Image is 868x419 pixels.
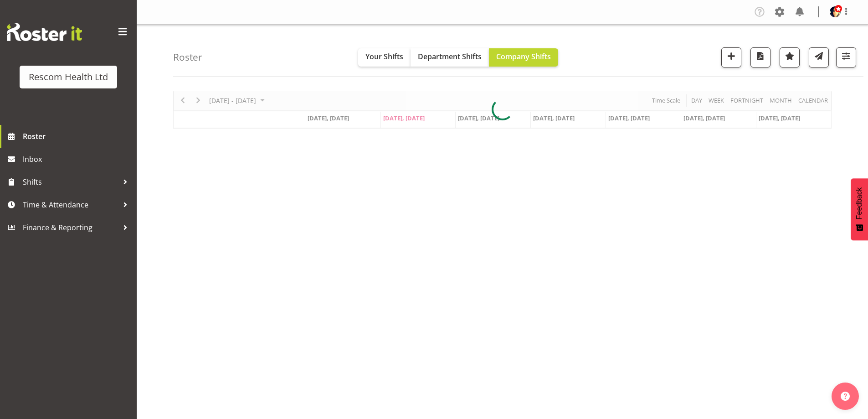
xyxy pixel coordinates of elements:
span: Shifts [23,175,118,189]
span: Inbox [23,152,132,166]
span: Your Shifts [365,52,403,62]
img: lisa-averill4ed0ba207759471a3c7c9c0bc18f64d8.png [830,6,841,17]
button: Feedback - Show survey [851,178,868,240]
span: Roster [23,129,132,143]
span: Company Shifts [496,52,551,62]
button: Filter Shifts [836,47,856,67]
span: Feedback [855,187,863,219]
button: Department Shifts [411,48,489,67]
span: Department Shifts [418,52,482,62]
div: Rescom Health Ltd [29,70,108,84]
button: Highlight an important date within the roster. [780,47,800,67]
span: Finance & Reporting [23,221,118,234]
button: Download a PDF of the roster according to the set date range. [750,47,770,67]
img: Rosterit website logo [7,23,82,41]
span: Time & Attendance [23,198,118,212]
button: Your Shifts [358,48,411,67]
button: Add a new shift [721,47,741,67]
button: Company Shifts [489,48,558,67]
h4: Roster [173,52,202,62]
img: help-xxl-2.png [841,392,850,401]
button: Send a list of all shifts for the selected filtered period to all rostered employees. [809,47,829,67]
